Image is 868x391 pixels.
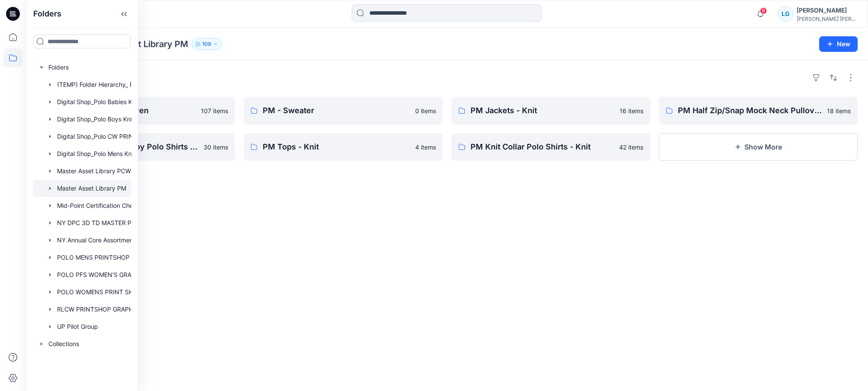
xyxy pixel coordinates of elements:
p: 30 items [203,143,228,152]
a: PM Half Zip/Snap Mock Neck Pullovers - Knit18 items [659,97,858,124]
p: 0 items [415,106,436,115]
p: PM - Sweater [263,105,410,117]
p: PM Jackets - Knit [471,105,614,117]
button: New [819,36,858,52]
p: PM Tops - Knit [263,141,410,153]
a: PM Tops - Knit4 items [244,133,442,161]
p: 18 items [827,106,851,115]
p: 42 items [619,143,643,152]
div: LG [778,6,793,22]
span: 9 [760,7,767,14]
p: 16 items [620,106,643,115]
a: PM Knit Collar Polo Shirts - Knit42 items [451,133,650,161]
p: PM Half Zip/Snap Mock Neck Pullovers - Knit [678,105,822,117]
p: 4 items [415,143,436,152]
a: PM - Sweater0 items [244,97,442,124]
button: 109 [191,38,222,50]
div: [PERSON_NAME] [797,5,857,16]
button: Show More [659,133,858,161]
p: PM Knit Collar Polo Shirts - Knit [471,141,614,153]
a: PM Jackets - Knit16 items [451,97,650,124]
div: [PERSON_NAME] [PERSON_NAME] [797,16,857,22]
p: 109 [202,39,211,49]
p: 107 items [201,106,228,115]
